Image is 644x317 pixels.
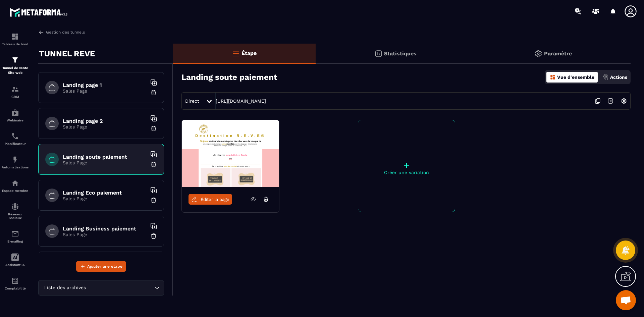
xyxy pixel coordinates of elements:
[150,161,157,168] img: trash
[11,109,19,117] img: automations
[618,95,630,107] img: setting-w.858f3a88.svg
[2,80,29,104] a: formationformationCRM
[63,154,147,160] h6: Landing soute paiement
[2,189,29,193] p: Espace membre
[63,232,147,237] p: Sales Page
[2,286,29,290] p: Comptabilité
[2,248,29,272] a: Assistant IA
[2,104,29,127] a: automationsautomationsWebinaire
[63,124,147,129] p: Sales Page
[610,74,627,80] p: Actions
[2,174,29,198] a: automationsautomationsEspace membre
[11,33,19,41] img: formation
[181,72,277,82] h3: Landing soute paiement
[39,47,95,60] p: TUNNEL REVE
[2,95,29,99] p: CRM
[2,212,29,220] p: Réseaux Sociaux
[2,142,29,146] p: Planificateur
[2,272,29,295] a: accountantaccountantComptabilité
[544,50,572,57] p: Paramètre
[63,82,147,88] h6: Landing page 1
[63,160,147,165] p: Sales Page
[2,151,29,174] a: automationsautomationsAutomatisations
[63,118,147,124] h6: Landing page 2
[232,49,240,57] img: bars-o.4a397970.svg
[241,50,257,56] p: Étape
[11,277,19,285] img: accountant
[150,197,157,204] img: trash
[2,165,29,169] p: Automatisations
[604,95,617,107] img: arrow-next.bcc2205e.svg
[9,6,70,18] img: logo
[384,50,417,57] p: Statistiques
[374,50,382,58] img: stats.20deebd0.svg
[63,190,147,196] h6: Landing Eco paiement
[2,118,29,122] p: Webinaire
[2,263,29,267] p: Assistant IA
[43,284,87,292] span: Liste des archives
[2,225,29,248] a: emailemailE-mailing
[2,240,29,243] p: E-mailing
[87,284,153,292] input: Search for option
[534,50,542,58] img: setting-gr.5f69749f.svg
[11,179,19,187] img: automations
[87,263,122,270] span: Ajouter une étape
[11,156,19,164] img: automations
[38,29,85,35] a: Gestion des tunnels
[2,51,29,80] a: formationformationTunnel de vente Site web
[2,42,29,46] p: Tableau de bord
[11,132,19,140] img: scheduler
[216,98,266,104] a: [URL][DOMAIN_NAME]
[2,66,29,75] p: Tunnel de vente Site web
[550,74,556,80] img: dashboard-orange.40269519.svg
[201,197,229,202] span: Éditer la page
[2,198,29,225] a: social-networksocial-networkRéseaux Sociaux
[2,28,29,51] a: formationformationTableau de bord
[76,261,126,272] button: Ajouter une étape
[557,74,594,80] p: Vue d'ensemble
[11,203,19,211] img: social-network
[38,280,164,296] div: Search for option
[38,29,44,35] img: arrow
[150,233,157,240] img: trash
[616,290,636,310] div: Ouvrir le chat
[189,194,232,205] a: Éditer la page
[2,127,29,151] a: schedulerschedulerPlanificateur
[11,56,19,64] img: formation
[603,74,609,80] img: actions.d6e523a2.png
[63,225,147,232] h6: Landing Business paiement
[150,125,157,132] img: trash
[11,230,19,238] img: email
[11,85,19,93] img: formation
[358,160,455,170] p: +
[63,196,147,201] p: Sales Page
[182,120,279,187] img: image
[63,88,147,94] p: Sales Page
[185,98,199,104] span: Direct
[150,89,157,96] img: trash
[358,170,455,175] p: Créer une variation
